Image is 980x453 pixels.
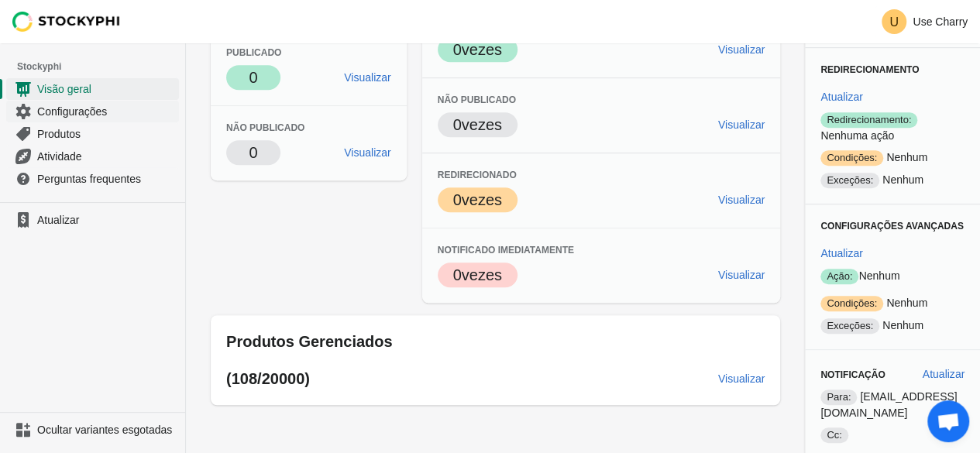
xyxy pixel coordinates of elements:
[462,41,502,58] font: vezes
[820,369,910,381] h3: Notificação
[827,429,842,441] font: Cc:
[462,191,502,208] font: vezes
[827,152,877,163] font: Condições:
[718,194,765,206] font: Visualizar
[923,368,965,380] font: Atualizar
[820,129,894,142] font: Nenhuma ação
[37,150,82,163] font: Atividade
[6,209,179,231] a: Atualizar
[858,269,899,282] font: Nenhum
[820,390,957,419] font: [EMAIL_ADDRESS][DOMAIN_NAME]
[338,63,397,91] a: Visualizar
[875,6,974,37] button: Avatar com iniciais UUse Charry
[6,167,179,190] a: Perguntas frequentes
[37,173,141,185] font: Perguntas frequentes
[438,94,516,105] font: Não publicado
[712,186,771,214] a: Visualizar
[344,71,390,84] font: Visualizar
[718,372,765,385] font: Visualizar
[712,36,771,63] a: Visualizar
[37,105,107,118] font: Configurações
[827,114,911,125] font: Redirecionamento:
[37,83,91,95] font: Visão geral
[226,47,281,58] font: Publicado
[17,61,61,72] font: Stockyphi
[453,41,462,58] font: 0
[12,12,121,32] img: Stockyphi
[462,266,502,283] font: vezes
[718,43,765,56] font: Visualizar
[453,116,462,133] font: 0
[226,370,310,387] font: (108/20000)
[6,77,179,100] a: Visão geral
[916,360,971,388] button: Atualizar
[820,247,862,259] font: Atualizar
[438,245,574,256] font: Notificado imediatamente
[820,91,862,103] font: Atualizar
[344,146,390,159] font: Visualizar
[338,139,397,166] a: Visualizar
[249,144,257,161] font: 0
[37,128,81,140] font: Produtos
[226,122,304,133] font: Não publicado
[827,391,851,403] font: Para:
[827,174,873,186] font: Exceções:
[718,118,765,131] font: Visualizar
[913,15,968,28] font: Use Charry
[886,297,927,309] font: Nenhum
[814,83,868,111] button: Atualizar
[820,369,885,380] font: Notificação
[249,69,257,86] font: 0
[882,9,906,34] span: Avatar com iniciais U
[453,266,462,283] font: 0
[820,63,965,76] h3: Redirecionamento
[6,122,179,145] a: Produtos
[718,269,765,281] font: Visualizar
[453,191,462,208] font: 0
[6,100,179,122] a: Configurações
[712,111,771,139] a: Visualizar
[882,319,923,331] font: Nenhum
[927,400,969,442] a: Open chat
[820,64,919,75] font: Redirecionamento
[827,297,877,309] font: Condições:
[6,145,179,167] a: Atividade
[827,270,852,282] font: Ação:
[6,419,179,441] a: Ocultar variantes esgotadas
[462,116,502,133] font: vezes
[827,320,873,331] font: Exceções:
[37,424,172,436] font: Ocultar variantes esgotadas
[882,173,923,186] font: Nenhum
[712,365,771,393] a: Visualizar
[814,239,868,267] button: Atualizar
[226,333,393,350] font: Produtos Gerenciados
[886,151,927,163] font: Nenhum
[820,220,965,232] h3: Configurações avançadas
[438,170,517,180] font: Redirecionado
[889,15,899,29] text: U
[820,221,963,232] font: Configurações avançadas
[712,261,771,289] a: Visualizar
[37,214,79,226] font: Atualizar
